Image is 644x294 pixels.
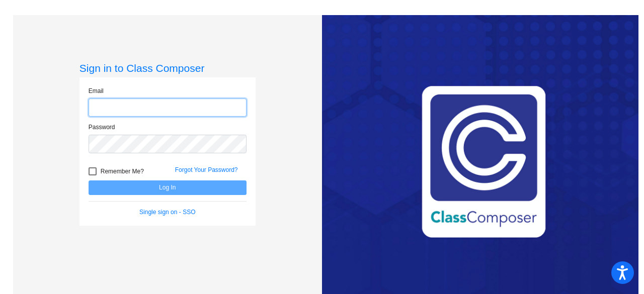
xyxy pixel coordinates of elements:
label: Password [89,123,115,132]
a: Forgot Your Password? [175,166,238,173]
a: Single sign on - SSO [139,209,195,216]
button: Log In [89,180,247,195]
label: Email [89,86,104,95]
h3: Sign in to Class Composer [79,62,256,74]
span: Remember Me? [101,165,144,177]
